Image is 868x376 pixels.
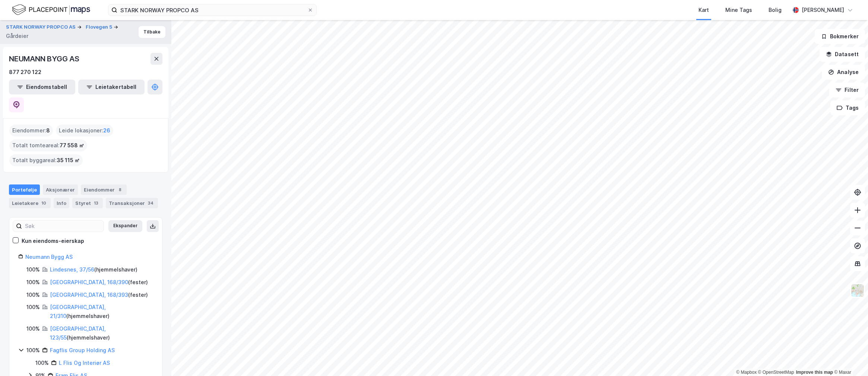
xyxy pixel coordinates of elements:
button: Tags [830,100,865,115]
iframe: Chat Widget [831,340,868,376]
button: STARK NORWAY PROPCO AS [6,23,77,31]
div: ( fester ) [50,278,148,287]
a: Lindesnes, 37/56 [50,266,94,273]
a: Neumann Bygg AS [25,254,73,260]
button: Eiendomstabell [9,80,75,94]
div: Transaksjoner [106,198,158,208]
a: [GEOGRAPHIC_DATA], 21/310 [50,304,106,319]
div: Kontrollprogram for chat [831,340,868,376]
button: Flovegen 5 [86,23,114,31]
div: 34 [146,199,155,207]
a: L Flis Og Interiør AS [59,360,110,366]
div: Gårdeier [6,32,28,41]
button: Filter [829,83,865,97]
a: OpenStreetMap [758,370,794,375]
div: Mine Tags [725,6,752,15]
a: Mapbox [736,370,757,375]
button: Bokmerker [815,29,865,44]
div: 100% [26,290,40,299]
button: Datasett [820,47,865,62]
div: Leide lokasjoner : [56,125,113,136]
a: [GEOGRAPHIC_DATA], 168/393 [50,292,128,298]
div: NEUMANN BYGG AS [9,53,81,65]
span: 77 558 ㎡ [60,141,84,150]
div: Info [54,198,69,208]
button: Leietakertabell [78,80,145,94]
div: Aksjonærer [43,184,78,195]
div: 100% [26,346,40,355]
a: [GEOGRAPHIC_DATA], 123/55 [50,325,106,341]
div: Leietakere [9,198,51,208]
a: Fagflis Group Holding AS [50,347,115,353]
input: Søk [22,221,104,232]
div: 100% [26,278,40,287]
button: Tilbake [139,26,165,38]
span: 8 [46,126,50,135]
div: Totalt byggareal : [9,154,83,166]
div: 100% [26,303,40,312]
div: Styret [72,198,103,208]
div: ( hjemmelshaver ) [50,265,137,274]
div: 13 [92,199,100,207]
button: Ekspander [108,220,142,232]
img: Z [850,283,865,298]
div: 10 [40,199,48,207]
div: 8 [116,186,124,193]
div: Kun eiendoms-eierskap [22,237,84,245]
div: 877 270 122 [9,68,41,77]
div: Eiendommer : [9,125,53,136]
div: [PERSON_NAME] [802,6,844,15]
div: 100% [35,359,49,367]
input: Søk på adresse, matrikkel, gårdeiere, leietakere eller personer [117,4,307,16]
div: ( hjemmelshaver ) [50,324,153,342]
span: 35 115 ㎡ [57,156,80,165]
div: ( fester ) [50,290,148,299]
div: Bolig [769,6,782,15]
button: Analyse [822,65,865,80]
span: 26 [103,126,110,135]
div: Kart [698,6,709,15]
div: Portefølje [9,184,40,195]
a: [GEOGRAPHIC_DATA], 168/390 [50,279,128,285]
div: Totalt tomteareal : [9,139,87,151]
div: 100% [26,324,40,333]
div: ( hjemmelshaver ) [50,303,153,321]
div: Eiendommer [81,184,127,195]
div: 100% [26,265,40,274]
img: logo.f888ab2527a4732fd821a326f86c7f29.svg [12,3,90,16]
a: Improve this map [796,370,833,375]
